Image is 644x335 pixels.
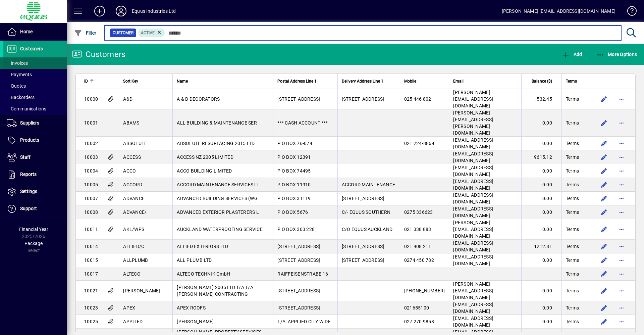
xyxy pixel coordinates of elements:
span: Terms [566,154,579,160]
span: 10007 [84,196,98,201]
span: [EMAIL_ADDRESS][DOMAIN_NAME] [453,254,493,266]
span: ADVANCED EXTERIOR PLASTERERS L [177,209,259,215]
span: ALTECO TECHNIK GmbH [177,271,230,277]
span: 10001 [84,120,98,126]
span: 10008 [84,209,98,215]
span: Reports [20,172,37,177]
span: P O BOX 5676 [277,209,308,215]
span: Settings [20,189,37,194]
span: ABSOLUTE RESURFACING 2015 LTD [177,141,255,146]
span: 10002 [84,141,98,146]
span: Delivery Address Line 1 [342,78,383,85]
a: Staff [3,149,67,166]
span: ADVANCE [123,196,145,201]
span: 10005 [84,182,98,187]
td: 0.00 [521,205,561,219]
button: Edit [599,138,609,149]
span: Backorders [7,95,35,100]
span: ALLIED/C [123,244,144,249]
span: Products [20,137,39,143]
span: Home [20,29,33,34]
span: [STREET_ADDRESS] [342,244,384,249]
span: ALLPLUMB [123,257,148,263]
span: Mobile [404,78,416,85]
span: [PERSON_NAME][EMAIL_ADDRESS][DOMAIN_NAME] [453,90,493,108]
td: 0.00 [521,164,561,178]
td: 0.00 [521,192,561,205]
button: Edit [599,179,609,190]
button: More options [616,207,627,218]
span: Balance ($) [532,78,552,85]
span: C/- EQUUS SOUTHERN [342,209,391,215]
span: Active [141,31,155,35]
span: ADVANCE/ [123,209,147,215]
span: [EMAIL_ADDRESS][DOMAIN_NAME] [453,151,493,163]
span: Terms [566,304,579,311]
span: [EMAIL_ADDRESS][DOMAIN_NAME] [453,165,493,177]
span: 021 908 211 [404,244,431,249]
span: 10000 [84,96,98,102]
span: A & D DECORATORS [177,96,220,102]
span: ABAMS [123,120,139,126]
span: APPLIED [123,319,143,324]
span: 10014 [84,244,98,249]
span: [EMAIL_ADDRESS][DOMAIN_NAME] [453,179,493,191]
button: More options [616,285,627,296]
span: [EMAIL_ADDRESS][DOMAIN_NAME] [453,206,493,218]
span: ABSOLUTE [123,141,147,146]
span: [STREET_ADDRESS] [277,288,320,293]
span: Terms [566,209,579,216]
div: Mobile [404,78,445,85]
span: Terms [566,96,579,102]
a: Communications [3,103,67,114]
span: ACCESS NZ 2005 LIMITED [177,154,233,160]
span: [PERSON_NAME] [123,288,160,293]
div: Name [177,78,269,85]
a: Payments [3,69,67,80]
td: 0.00 [521,253,561,267]
span: Terms [566,78,577,85]
span: ALL BUILDING & MAINTENANCE SER [177,120,257,126]
span: A&D [123,96,132,102]
span: APEX [123,305,135,310]
button: Edit [599,94,609,104]
span: Payments [7,72,32,77]
td: -532.45 [521,89,561,109]
span: 0275 336623 [404,209,433,215]
td: 1212.81 [521,240,561,253]
td: 0.00 [521,315,561,329]
button: More options [616,138,627,149]
button: More options [616,316,627,327]
button: More options [616,165,627,176]
span: [PHONE_NUMBER] [404,288,445,293]
td: 9615.12 [521,150,561,164]
span: 027 270 9858 [404,319,434,324]
td: 0.00 [521,301,561,315]
a: Knowledge Base [622,1,636,23]
span: [PERSON_NAME] 2005 LTD T/A T/A [PERSON_NAME] CONTRACTING [177,285,253,297]
a: Invoices [3,57,67,69]
span: ACCO BUILDING LIMITED [177,168,232,174]
button: Add [560,48,584,60]
span: ACCESS [123,154,141,160]
span: AKL/WPS [123,227,144,232]
button: Edit [599,165,609,176]
span: P O BOX 76-074 [277,141,312,146]
mat-chip: Activation Status: Active [138,29,165,37]
span: Terms [566,243,579,250]
span: 0274 450 782 [404,257,434,263]
span: [STREET_ADDRESS] [277,305,320,310]
span: AUCKLAND WATERPROOFING SERVICE [177,227,263,232]
button: More options [616,117,627,128]
td: 0.00 [521,178,561,192]
span: 021655100 [404,305,429,310]
span: ID [84,78,88,85]
button: Edit [599,117,609,128]
div: Equus Industries Ltd [132,6,176,16]
a: Suppliers [3,115,67,132]
span: 10004 [84,168,98,174]
span: Terms [566,287,579,294]
span: Package [24,241,43,246]
span: Terms [566,257,579,264]
div: Customers [72,49,125,60]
